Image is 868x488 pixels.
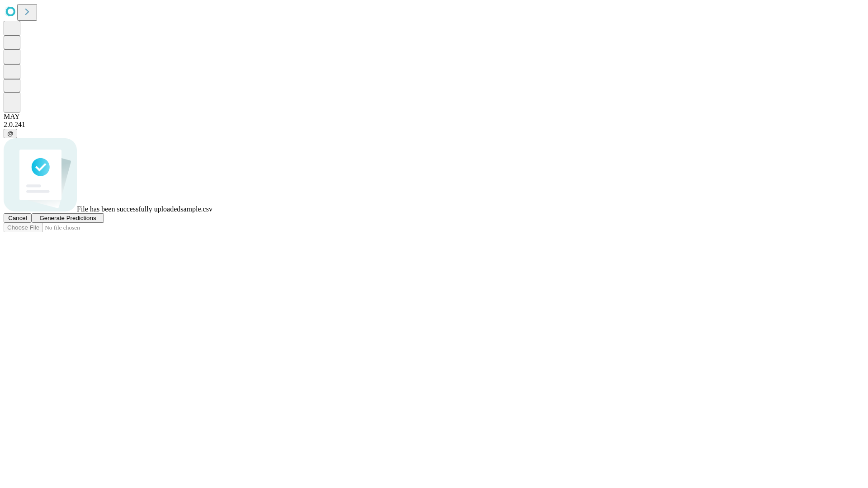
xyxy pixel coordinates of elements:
span: File has been successfully uploaded [77,205,180,213]
button: Cancel [4,213,32,223]
span: sample.csv [180,205,212,213]
button: @ [4,129,17,138]
span: Cancel [8,215,27,221]
div: MAY [4,113,864,121]
button: Generate Predictions [32,213,104,223]
span: @ [7,130,14,137]
div: 2.0.241 [4,121,864,129]
span: Generate Predictions [39,215,96,221]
